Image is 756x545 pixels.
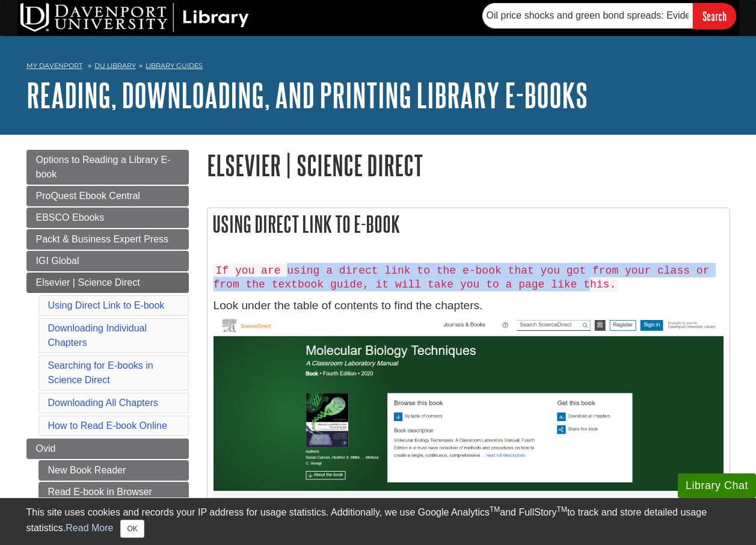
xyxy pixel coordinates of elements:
span: ProQuest Ebook Central [36,191,140,201]
span: Options to Reading a Library E-book [36,155,171,179]
a: Options to Reading a Library E-book [26,150,189,185]
button: Library Chat [678,473,756,498]
a: Packt & Business Expert Press [26,229,189,250]
a: Using Direct Link to E-book [48,300,165,310]
code: If you are using a direct link to the e-book that you got from your class or from the textbook gu... [214,263,710,292]
sup: TM [557,505,567,514]
a: Read More [66,523,113,533]
h1: Elsevier | Science Direct [207,150,730,180]
a: ProQuest Ebook Central [26,186,189,206]
button: Close [120,520,144,538]
a: How to Read E-book Online [48,420,167,431]
a: DU Library [94,61,136,70]
span: Elsevier | Science Direct [36,277,140,288]
nav: breadcrumb [26,58,730,77]
sup: TM [490,505,500,514]
div: This site uses cookies and records your IP address for usage statistics. Additionally, we use Goo... [26,505,730,538]
a: Ovid [26,439,189,459]
input: Find Articles, Books, & More... [482,3,693,28]
span: IGI Global [36,256,79,266]
a: Reading, Downloading, and Printing Library E-books [26,76,588,114]
a: Elsevier | Science Direct [26,272,189,293]
a: EBSCO Ebooks [26,208,189,228]
a: Library Guides [146,61,203,70]
form: Searches DU Library's articles, books, and more [482,3,736,29]
a: Read E-book in Browser [38,482,189,502]
a: New Book Reader [38,460,189,481]
a: My Davenport [26,61,82,71]
a: IGI Global [26,251,189,271]
input: Search [693,3,736,29]
span: Ovid [36,443,56,454]
span: Packt & Business Expert Press [36,234,169,244]
a: Downloading Individual Chapters [48,323,147,348]
span: EBSCO Ebooks [36,212,105,223]
a: Searching for E-books in Science Direct [48,360,153,385]
a: Downloading All Chapters [48,398,158,408]
h2: Using Direct Link to E-book [207,208,730,240]
img: DU Library [20,3,249,32]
